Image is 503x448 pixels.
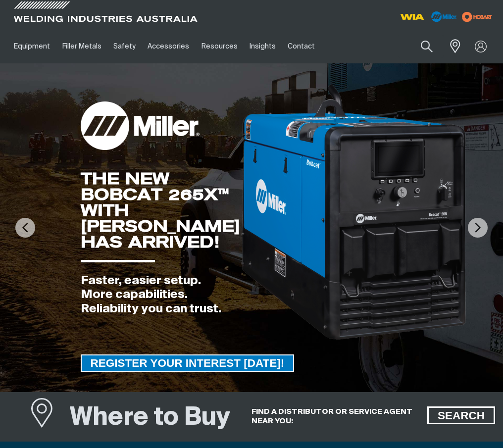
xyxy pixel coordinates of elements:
[427,406,495,424] a: SEARCH
[81,274,240,316] div: Faster, easier setup. More capabilities. Reliability you can trust.
[56,29,107,63] a: Filler Metals
[15,218,35,238] img: PrevArrow
[282,29,321,63] a: Contact
[468,218,488,238] img: NextArrow
[70,402,230,434] h1: Where to Buy
[8,29,373,63] nav: Main
[244,29,282,63] a: Insights
[410,35,444,58] button: Search products
[81,171,240,250] div: THE NEW BOBCAT 265X™ WITH [PERSON_NAME] HAS ARRIVED!
[196,29,244,63] a: Resources
[251,407,422,426] h5: FIND A DISTRIBUTOR OR SERVICE AGENT NEAR YOU:
[8,29,56,63] a: Equipment
[142,29,195,63] a: Accessories
[429,406,494,424] span: SEARCH
[82,354,294,372] span: REGISTER YOUR INTEREST [DATE]!
[81,354,295,372] a: REGISTER YOUR INTEREST TODAY!
[459,9,495,24] img: miller
[398,35,444,58] input: Product name or item number...
[29,401,70,438] a: Where to Buy
[107,29,142,63] a: Safety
